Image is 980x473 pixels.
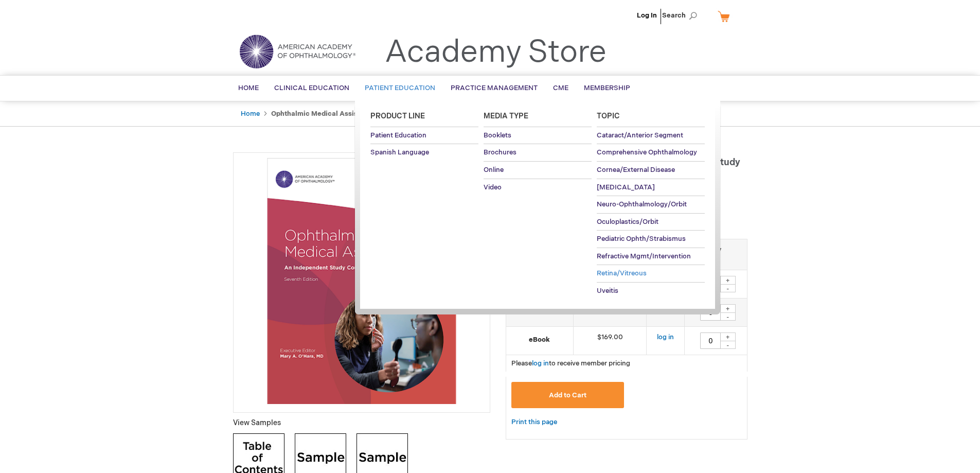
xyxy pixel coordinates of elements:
[700,332,721,349] input: Qty
[511,416,557,429] a: Print this page
[597,218,658,226] span: Oculoplastics/Orbit
[370,148,429,156] span: Spanish Language
[597,183,655,191] span: [MEDICAL_DATA]
[597,200,687,208] span: Neuro-Ophthalmology/Orbit
[720,304,736,313] div: +
[637,11,657,20] a: Log In
[597,235,686,243] span: Pediatric Ophth/Strabismus
[511,335,568,345] strong: eBook
[451,84,538,92] span: Practice Management
[511,382,625,408] button: Add to Cart
[511,359,630,367] span: Please to receive member pricing
[385,34,607,71] a: Academy Store
[597,166,675,174] span: Cornea/External Disease
[597,148,697,156] span: Comprehensive Ophthalmology
[370,112,425,120] span: Product Line
[549,391,586,399] span: Add to Cart
[720,341,736,349] div: -
[365,84,435,92] span: Patient Education
[271,110,472,118] strong: Ophthalmic Medical Assisting: An Independent Study Course
[484,148,516,156] span: Brochures
[532,359,549,367] a: log in
[720,284,736,292] div: -
[484,131,511,139] span: Booklets
[597,252,691,260] span: Refractive Mgmt/Intervention
[597,131,683,139] span: Cataract/Anterior Segment
[597,287,618,295] span: Uveitis
[484,112,528,120] span: Media Type
[553,84,568,92] span: CME
[484,183,502,191] span: Video
[241,110,260,118] a: Home
[239,158,485,404] img: Ophthalmic Medical Assisting: An Independent Study Course
[720,332,736,341] div: +
[233,418,490,428] p: View Samples
[597,269,647,277] span: Retina/Vitreous
[657,333,674,341] a: log in
[484,166,504,174] span: Online
[720,276,736,285] div: +
[662,5,701,26] span: Search
[720,312,736,321] div: -
[238,84,259,92] span: Home
[597,112,620,120] span: Topic
[573,327,647,355] td: $169.00
[584,84,630,92] span: Membership
[370,131,426,139] span: Patient Education
[274,84,349,92] span: Clinical Education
